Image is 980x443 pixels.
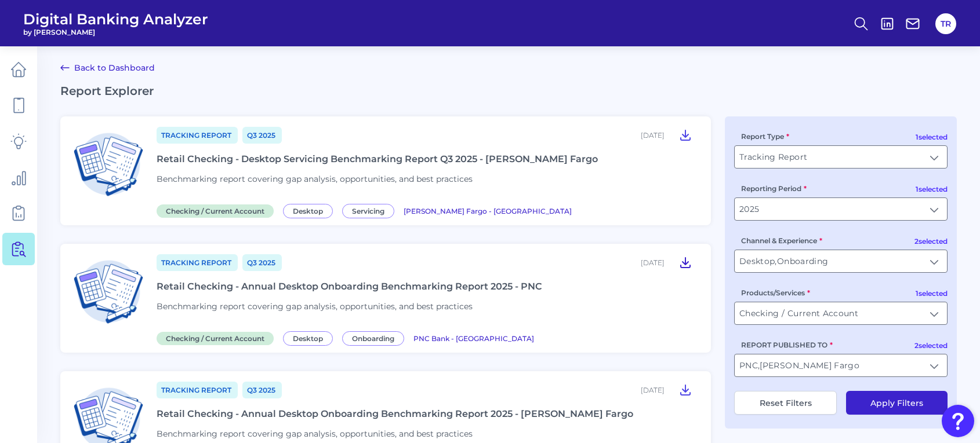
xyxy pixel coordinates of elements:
[60,84,957,98] h2: Report Explorer
[741,184,807,193] label: Reporting Period
[641,258,665,267] div: [DATE]
[342,205,399,216] a: Servicing
[157,301,473,312] span: Benchmarking report covering gap analysis, opportunities, and best practices
[734,391,837,415] button: Reset Filters
[741,288,810,297] label: Products/Services
[942,405,974,437] button: Open Resource Center
[935,13,956,34] button: TR
[70,126,147,203] img: Checking / Current Account
[283,204,333,218] span: Desktop
[157,281,542,292] div: Retail Checking - Annual Desktop Onboarding Benchmarking Report 2025 - PNC
[60,61,155,75] a: Back to Dashboard
[157,174,473,184] span: Benchmarking report covering gap analysis, opportunities, and best practices
[23,10,208,28] span: Digital Banking Analyzer
[846,391,948,415] button: Apply Filters
[641,386,665,394] div: [DATE]
[283,332,337,343] a: Desktop
[741,236,822,245] label: Channel & Experience
[157,205,278,216] a: Checking / Current Account
[741,341,833,349] label: REPORT PUBLISHED TO
[157,382,238,398] a: Tracking Report
[641,131,665,140] div: [DATE]
[342,331,404,346] span: Onboarding
[157,127,238,144] a: Tracking Report
[157,408,633,419] div: Retail Checking - Annual Desktop Onboarding Benchmarking Report 2025 - [PERSON_NAME] Fargo
[70,253,147,331] img: Checking / Current Account
[157,332,274,345] span: Checking / Current Account
[283,331,333,346] span: Desktop
[157,204,274,218] span: Checking / Current Account
[404,205,572,216] a: [PERSON_NAME] Fargo - [GEOGRAPHIC_DATA]
[413,334,534,343] span: PNC Bank - [GEOGRAPHIC_DATA]
[157,153,598,164] div: Retail Checking - Desktop Servicing Benchmarking Report Q3 2025 - [PERSON_NAME] Fargo
[413,332,534,343] a: PNC Bank - [GEOGRAPHIC_DATA]
[283,205,337,216] a: Desktop
[157,429,473,439] span: Benchmarking report covering gap analysis, opportunities, and best practices
[242,127,282,144] a: Q3 2025
[157,332,278,343] a: Checking / Current Account
[674,253,697,272] button: Retail Checking - Annual Desktop Onboarding Benchmarking Report 2025 - PNC
[674,380,697,399] button: Retail Checking - Annual Desktop Onboarding Benchmarking Report 2025 - Wells Fargo
[342,332,409,343] a: Onboarding
[404,207,572,215] span: [PERSON_NAME] Fargo - [GEOGRAPHIC_DATA]
[342,204,394,218] span: Servicing
[23,28,208,36] span: by [PERSON_NAME]
[674,126,697,144] button: Retail Checking - Desktop Servicing Benchmarking Report Q3 2025 - Wells Fargo
[242,254,282,271] a: Q3 2025
[157,254,238,271] a: Tracking Report
[242,382,282,398] a: Q3 2025
[741,132,789,141] label: Report Type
